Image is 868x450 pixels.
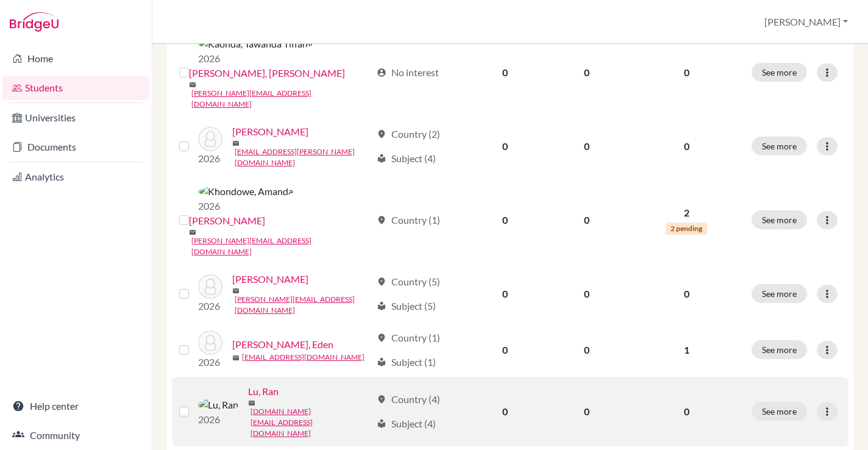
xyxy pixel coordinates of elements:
[752,340,807,359] button: See more
[377,151,436,166] div: Subject (4)
[545,377,629,446] td: 0
[377,277,386,287] span: location_on
[377,129,386,139] span: location_on
[198,274,222,299] img: Kumar, Vanshika
[377,333,386,343] span: location_on
[2,135,149,159] a: Documents
[545,176,629,265] td: 0
[465,28,545,117] td: 0
[752,63,807,82] button: See more
[189,213,265,228] a: [PERSON_NAME]
[465,323,545,377] td: 0
[189,81,196,88] span: mail
[752,402,807,421] button: See more
[377,419,386,429] span: local_library
[232,140,240,147] span: mail
[465,265,545,323] td: 0
[465,176,545,265] td: 0
[10,12,59,32] img: Bridge-U
[636,343,737,357] p: 1
[232,287,240,295] span: mail
[377,215,386,225] span: location_on
[377,274,440,289] div: Country (5)
[636,205,737,220] p: 2
[235,294,371,316] a: [PERSON_NAME][EMAIL_ADDRESS][DOMAIN_NAME]
[248,384,279,399] a: Lu, Ran
[2,423,149,448] a: Community
[248,399,255,407] span: mail
[2,394,149,418] a: Help center
[251,406,371,439] a: [DOMAIN_NAME][EMAIL_ADDRESS][DOMAIN_NAME]
[232,354,240,362] span: mail
[666,223,707,235] span: 2 pending
[636,139,737,154] p: 0
[198,299,222,313] p: 2026
[2,165,149,189] a: Analytics
[752,210,807,229] button: See more
[545,117,629,176] td: 0
[377,416,436,431] div: Subject (4)
[2,46,149,71] a: Home
[232,272,308,287] a: [PERSON_NAME]
[235,146,371,168] a: [EMAIL_ADDRESS][PERSON_NAME][DOMAIN_NAME]
[636,404,737,419] p: 0
[198,412,238,427] p: 2026
[198,199,293,213] p: 2026
[198,398,238,412] img: Lu, Ran
[189,66,345,80] a: [PERSON_NAME], [PERSON_NAME]
[545,265,629,323] td: 0
[377,395,386,404] span: location_on
[465,117,545,176] td: 0
[198,151,222,166] p: 2026
[198,51,313,66] p: 2026
[2,105,149,130] a: Universities
[377,127,440,141] div: Country (2)
[198,184,293,199] img: Khondowe, Amanda
[377,330,440,345] div: Country (1)
[636,65,737,80] p: 0
[198,355,222,370] p: 2026
[198,37,313,51] img: Kaonda, Tawanda Tiffany
[759,10,853,34] button: [PERSON_NAME]
[752,284,807,303] button: See more
[242,352,365,363] a: [EMAIL_ADDRESS][DOMAIN_NAME]
[377,357,386,367] span: local_library
[545,28,629,117] td: 0
[377,68,386,77] span: account_circle
[377,392,440,407] div: Country (4)
[189,229,196,236] span: mail
[232,124,308,139] a: [PERSON_NAME]
[377,301,386,311] span: local_library
[232,337,333,352] a: [PERSON_NAME], Eden
[191,88,371,110] a: [PERSON_NAME][EMAIL_ADDRESS][DOMAIN_NAME]
[545,323,629,377] td: 0
[198,330,222,355] img: Lee Hughes, Eden
[377,299,436,313] div: Subject (5)
[377,213,440,227] div: Country (1)
[752,137,807,155] button: See more
[377,355,436,370] div: Subject (1)
[465,377,545,446] td: 0
[377,154,386,163] span: local_library
[377,65,439,80] div: No interest
[2,76,149,100] a: Students
[198,127,222,151] img: Kasmani, Fatima
[636,287,737,301] p: 0
[191,235,371,257] a: [PERSON_NAME][EMAIL_ADDRESS][DOMAIN_NAME]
